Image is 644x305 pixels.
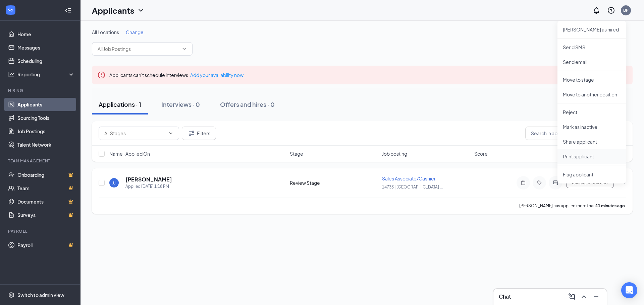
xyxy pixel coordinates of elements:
[382,175,436,181] span: Sales Associate/Cashier
[17,138,75,151] a: Talent Network
[551,180,559,185] svg: ActiveChat
[568,293,576,301] svg: ComposeMessage
[623,7,629,13] div: BP
[168,131,173,136] svg: ChevronDown
[596,203,625,208] b: 11 minutes ago
[17,71,75,78] div: Reporting
[17,27,75,41] a: Home
[290,179,378,186] div: Review Stage
[109,150,150,157] span: Name · Applied On
[579,291,589,302] button: ChevronUp
[125,183,172,190] div: Applied [DATE] 1:18 PM
[17,208,75,222] a: SurveysCrown
[17,168,75,181] a: OnboardingCrown
[92,5,134,16] h1: Applicants
[535,180,543,185] svg: Tag
[112,180,116,186] div: JJ
[8,228,73,234] div: Payroll
[567,291,577,302] button: ComposeMessage
[607,6,615,14] svg: QuestionInfo
[519,180,527,185] svg: Note
[17,111,75,125] a: Sourcing Tools
[99,100,141,108] div: Applications · 1
[519,203,626,209] p: [PERSON_NAME] has applied more than .
[161,100,200,108] div: Interviews · 0
[499,293,511,300] h3: Chat
[621,282,637,298] div: Open Intercom Messenger
[17,292,64,298] div: Switch to admin view
[187,129,196,137] svg: Filter
[104,130,165,137] input: All Stages
[182,127,216,140] button: Filter Filters
[563,171,621,178] span: Flag applicant
[8,88,73,93] div: Hiring
[17,54,75,68] a: Scheduling
[591,291,601,302] button: Minimize
[17,98,75,111] a: Applicants
[7,7,14,13] svg: WorkstreamLogo
[580,293,588,301] svg: ChevronUp
[65,7,71,14] svg: Collapse
[17,125,75,138] a: Job Postings
[474,150,488,157] span: Score
[181,46,187,52] svg: ChevronDown
[592,6,600,14] svg: Notifications
[137,6,145,14] svg: ChevronDown
[126,29,144,35] span: Change
[382,150,407,157] span: Job posting
[109,72,244,78] span: Applicants can't schedule interviews.
[125,176,172,183] h5: [PERSON_NAME]
[8,292,15,298] svg: Settings
[17,238,75,252] a: PayrollCrown
[290,150,303,157] span: Stage
[8,71,15,78] svg: Analysis
[220,100,275,108] div: Offers and hires · 0
[525,127,626,140] input: Search in applications
[17,181,75,195] a: TeamCrown
[592,293,600,301] svg: Minimize
[17,41,75,54] a: Messages
[8,158,73,164] div: Team Management
[98,45,179,53] input: All Job Postings
[97,71,105,79] svg: Error
[190,72,244,78] a: Add your availability now
[17,195,75,208] a: DocumentsCrown
[382,184,443,189] span: 14733 | [GEOGRAPHIC_DATA] ...
[92,29,119,35] span: All Locations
